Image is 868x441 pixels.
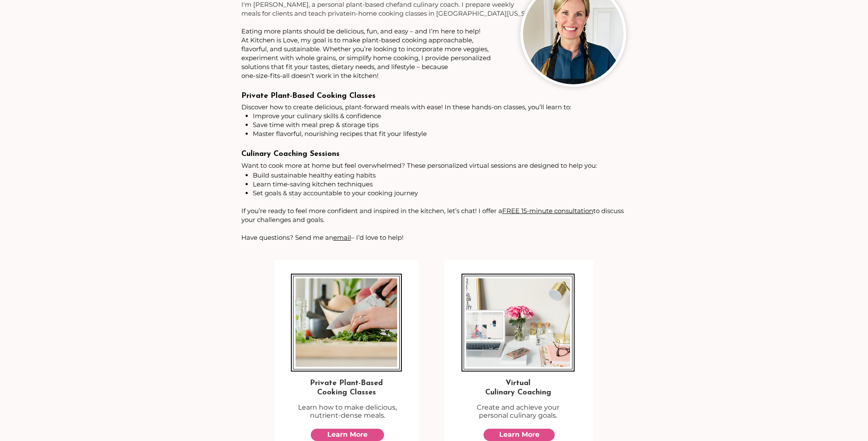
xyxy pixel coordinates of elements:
[484,429,555,441] a: Learn More
[241,27,482,35] span: ​​​​​​​​​​​​
[485,389,551,397] span: Culinary Coaching
[241,92,376,100] span: Private Plant-Based Cooking Classes
[253,130,427,138] span: Master flavorful, nourishing recipes that fit your lifestyle
[477,403,559,419] span: Create and achieve your personal culinary goals.
[466,278,570,367] img: Health coach desk with flowers, laptop, glasses, and a sign.
[298,403,397,419] span: Learn how to make delicious, nutrient-dense meals.
[241,103,571,111] span: Discover how to create delicious, plant-forward meals with ease! In these hands-on classes, you’l...
[241,27,482,35] span: Eating more plants should be delicious, fun, and easy – and I’m here to help! ​
[241,72,379,80] span: one-size-fits-all doesn’t work in the kitchen!
[241,0,399,8] span: I'm [PERSON_NAME], a personal plant-based chef
[241,150,340,158] span: Culinary Coaching Sessions
[253,171,376,179] span: Build sustainable healthy eating habits
[241,9,350,17] span: meals for clients and teach private
[253,121,379,129] span: Save time with meal prep & storage tips
[350,9,544,17] span: in-home cooking classes in [GEOGRAPHIC_DATA][US_STATE].
[310,380,383,397] span: Private Plant-Based Cooking Classes
[241,207,624,224] span: If you’re ready to feel more confident and inspired in the kitchen, let’s chat! I offer a to disc...
[241,54,491,62] span: experiment with whole grains, or simplify home cooking, I provide personalized
[333,233,351,241] a: email
[399,0,514,8] span: and culinary coach. I prepare weekly
[499,430,539,439] span: Learn More
[241,63,448,71] span: solutions that fit your tastes, dietary needs, and lifestyle – because
[296,278,397,367] img: Female hands cutting lettuce with knife on a cutting board with a bowl.
[502,207,593,215] a: FREE 15-minute consultation
[241,45,489,53] span: flavorful, and sustainable. Whether you’re looking to incorporate more veggies,
[253,112,381,120] span: Improve your culinary skills & confidence
[241,161,597,169] span: Want to cook more at home but feel overwhelmed? These personalized virtual sessions are designed ...
[241,233,404,241] span: Have questions? Send me an – I’d love to help!
[506,380,531,387] span: Virtual
[327,430,368,439] span: Learn More
[253,180,373,188] span: Learn time-saving kitchen techniques
[241,36,473,44] span: At Kitchen is Love, my goal is to make plant-based cooking approachable,
[253,189,418,197] span: Set goals & stay accountable to your cooking journey
[311,429,384,441] a: Learn More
